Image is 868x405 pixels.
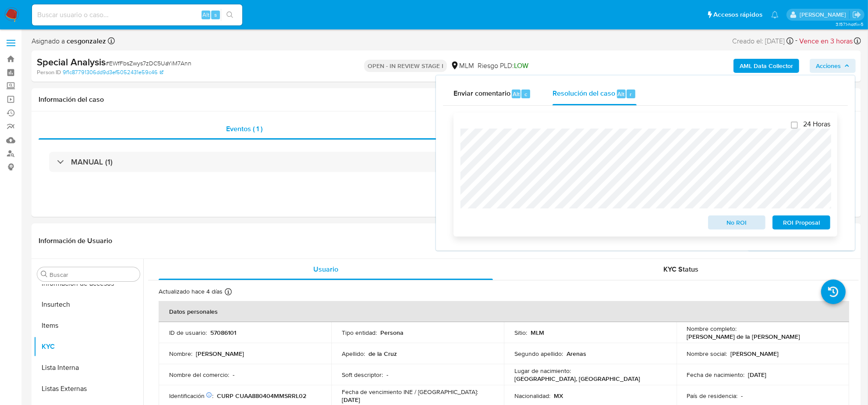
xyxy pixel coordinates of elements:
p: Tipo entidad : [342,329,377,337]
span: LOW [514,61,528,71]
span: c [524,90,527,98]
b: Special Analysis [37,55,106,69]
button: search-icon [221,9,239,21]
p: [GEOGRAPHIC_DATA], [GEOGRAPHIC_DATA] [514,375,640,383]
p: País de residencia : [687,392,738,400]
p: - [233,371,234,379]
b: cesgonzalez [65,36,106,46]
b: AML Data Collector [740,59,793,73]
button: Items [34,315,143,336]
span: ROI Proposal [779,216,824,229]
span: Alt [513,90,520,98]
p: Nombre completo : [687,325,737,333]
div: MLM [450,61,474,71]
p: ID de usuario : [169,329,207,337]
p: CURP CUAA880404MMSRRL02 [217,392,306,400]
th: Datos personales [159,301,849,322]
span: Vence en 3 horas [799,36,853,46]
p: - [386,371,388,379]
p: [DATE] [748,371,767,379]
span: Alt [202,11,209,19]
h1: Información del caso [39,95,854,104]
span: Usuario [313,264,338,274]
p: OPEN - IN REVIEW STAGE I [364,60,447,72]
p: [DATE] [342,396,360,404]
div: MANUAL (1) [49,152,843,172]
span: Resolución del caso [553,89,615,99]
p: [PERSON_NAME] de la [PERSON_NAME] [687,333,801,340]
p: Segundo apellido : [514,350,563,358]
p: cesar.gonzalez@mercadolibre.com.mx [800,11,849,19]
span: KYC Status [664,264,699,274]
p: Nombre : [169,350,192,358]
button: Acciones [810,59,856,73]
p: MX [554,392,563,400]
p: Nombre social : [687,350,727,358]
button: No ROI [708,215,766,229]
span: - [795,35,797,47]
p: Arenas [567,350,586,358]
button: ROI Proposal [772,215,830,229]
p: Nombre del comercio : [169,371,229,379]
a: 9f1c87791306dd9d3ef5052431e59c46 [63,68,163,76]
p: Sitio : [514,329,527,337]
span: s [214,11,217,19]
p: 57086101 [210,329,236,337]
a: Notificaciones [771,11,779,18]
p: Lugar de nacimiento : [514,367,571,375]
a: Salir [852,10,861,19]
p: Soft descriptor : [342,371,383,379]
span: Asignado a [32,36,106,46]
input: Buscar [50,271,136,279]
p: Identificación : [169,392,213,400]
span: # EWfFbsZwys7zDC5UaYiM7Ann [106,59,191,68]
button: Buscar [41,271,48,278]
h3: MANUAL (1) [71,157,113,167]
button: Listas Externas [34,378,143,399]
p: de la Cruz [368,350,397,358]
button: AML Data Collector [733,59,799,73]
p: Fecha de nacimiento : [687,371,745,379]
p: [PERSON_NAME] [196,350,244,358]
button: Lista Interna [34,357,143,378]
span: Riesgo PLD: [478,61,528,71]
button: KYC [34,336,143,357]
p: - [741,392,743,400]
p: Persona [380,329,404,337]
span: Eventos ( 1 ) [226,124,262,134]
span: 24 Horas [803,120,830,129]
span: Alt [618,90,625,98]
button: Insurtech [34,294,143,315]
span: Enviar comentario [453,89,510,99]
p: Nacionalidad : [514,392,550,400]
p: Fecha de vencimiento INE / [GEOGRAPHIC_DATA] : [342,388,478,396]
p: MLM [531,329,544,337]
input: Buscar usuario o caso... [32,9,242,21]
p: Actualizado hace 4 días [159,287,223,296]
span: Accesos rápidos [713,10,762,19]
h1: Información de Usuario [39,237,112,245]
p: Apellido : [342,350,365,358]
input: 24 Horas [791,122,798,129]
div: Creado el: [DATE] [732,35,794,47]
span: r [630,90,632,98]
p: [PERSON_NAME] [731,350,779,358]
b: Person ID [37,68,61,76]
span: No ROI [714,216,760,229]
span: Acciones [816,59,841,73]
